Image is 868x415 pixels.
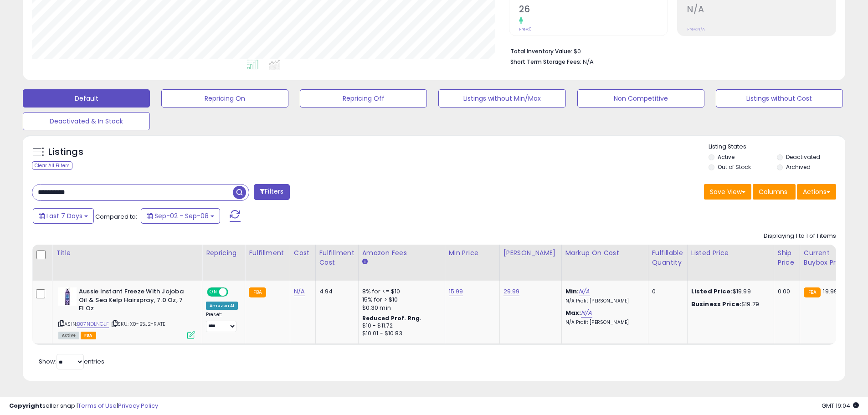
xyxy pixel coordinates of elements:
th: The percentage added to the cost of goods (COGS) that forms the calculator for Min & Max prices. [561,245,648,281]
a: N/A [581,308,592,318]
span: FBA [81,332,96,339]
button: Filters [254,184,289,200]
label: Active [718,153,734,161]
div: 0 [652,287,680,296]
div: Current Buybox Price [804,248,851,267]
p: N/A Profit [PERSON_NAME] [565,319,641,326]
div: 0.00 [778,287,793,296]
a: Terms of Use [78,401,117,410]
div: Min Price [449,248,496,258]
div: $10.01 - $10.83 [362,330,438,338]
p: Listing States: [709,143,845,151]
h5: Listings [48,146,83,159]
span: Compared to: [95,212,137,221]
div: Markup on Cost [565,248,644,258]
button: Actions [797,184,836,200]
small: FBA [804,287,821,297]
a: 29.99 [503,287,520,296]
button: Non Competitive [577,89,704,108]
div: Displaying 1 to 1 of 1 items [764,232,836,241]
span: 19.99 [823,287,837,296]
img: 61e0-PkDaRL._SL40_.jpg [58,287,77,306]
b: Listed Price: [691,287,733,296]
a: N/A [294,287,305,296]
div: $10 - $11.72 [362,322,438,330]
span: Sep-02 - Sep-08 [154,211,209,220]
span: All listings currently available for purchase on Amazon [58,332,79,339]
button: Last 7 Days [33,208,94,224]
small: Prev: N/A [687,26,705,32]
b: Short Term Storage Fees: [510,58,581,66]
button: Repricing On [161,89,288,108]
a: 15.99 [449,287,463,296]
span: Last 7 Days [46,211,82,220]
div: Fulfillable Quantity [652,248,683,267]
div: 4.94 [319,287,351,296]
span: OFF [227,288,241,296]
button: Listings without Min/Max [438,89,565,108]
button: Listings without Cost [716,89,843,108]
div: Fulfillment Cost [319,248,354,267]
div: Listed Price [691,248,770,258]
div: Preset: [206,312,238,332]
label: Out of Stock [718,163,751,171]
a: N/A [579,287,590,296]
div: Clear All Filters [32,161,72,170]
div: Amazon AI [206,302,238,310]
span: ON [208,288,219,296]
li: $0 [510,45,829,56]
label: Archived [786,163,811,171]
div: $19.99 [691,287,767,296]
b: Aussie Instant Freeze With Jojoba Oil & Sea Kelp Hairspray, 7.0 Oz, 7 Fl Oz [79,287,190,315]
b: Min: [565,287,579,296]
small: Prev: 0 [519,26,532,32]
b: Total Inventory Value: [510,47,572,55]
b: Max: [565,308,581,317]
span: | SKU: X0-B5J2-RATE [110,320,165,328]
div: Ship Price [778,248,796,267]
button: Repricing Off [300,89,427,108]
div: Cost [294,248,312,258]
small: Amazon Fees. [362,258,368,266]
button: Deactivated & In Stock [23,112,150,130]
a: Privacy Policy [118,401,158,410]
div: $0.30 min [362,304,438,312]
div: Title [56,248,198,258]
div: Fulfillment [249,248,286,258]
div: [PERSON_NAME] [503,248,558,258]
button: Save View [704,184,751,200]
button: Sep-02 - Sep-08 [141,208,220,224]
span: 2025-09-16 19:04 GMT [822,401,859,410]
span: Show: entries [39,357,104,366]
div: 15% for > $10 [362,296,438,304]
b: Reduced Prof. Rng. [362,314,422,322]
div: ASIN: [58,287,195,338]
button: Default [23,89,150,108]
label: Deactivated [786,153,820,161]
span: Columns [759,187,787,196]
b: Business Price: [691,300,741,308]
button: Columns [753,184,796,200]
div: 8% for <= $10 [362,287,438,296]
div: seller snap | | [9,402,158,410]
a: B07NDLNGLF [77,320,109,328]
strong: Copyright [9,401,42,410]
div: $19.79 [691,300,767,308]
p: N/A Profit [PERSON_NAME] [565,298,641,304]
span: N/A [583,57,594,66]
div: Amazon Fees [362,248,441,258]
div: Repricing [206,248,241,258]
small: FBA [249,287,266,297]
